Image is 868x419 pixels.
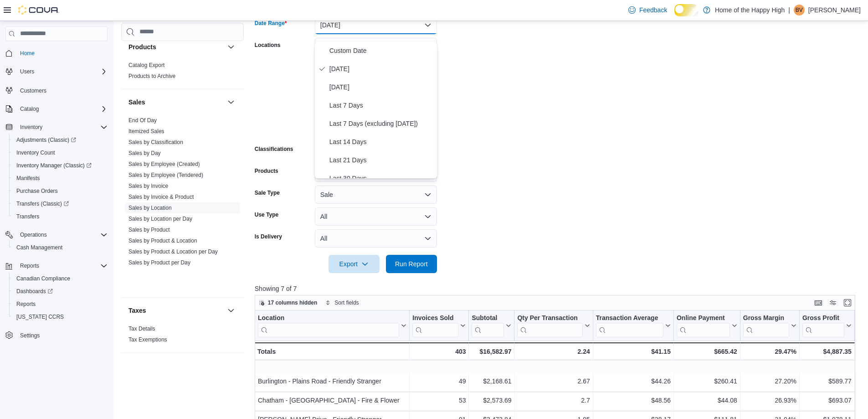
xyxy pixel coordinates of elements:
[16,300,36,308] span: Reports
[128,160,200,168] span: Sales by Employee (Created)
[128,117,157,124] span: End Of Day
[315,229,437,248] button: All
[743,314,796,337] button: Gross Margin
[16,313,64,321] span: [US_STATE] CCRS
[13,186,108,197] span: Purchase Orders
[13,160,95,171] a: Inventory Manager (Classic)
[639,5,667,15] span: Feedback
[827,297,838,308] button: Display options
[128,161,200,167] a: Sales by Employee (Created)
[255,189,280,197] label: Sale Type
[472,346,511,357] div: $16,582.97
[802,394,852,405] div: $693.07
[412,375,466,386] div: 49
[674,4,699,16] input: Dark Mode
[20,124,42,131] span: Inventory
[16,330,43,341] a: Settings
[128,193,194,201] span: Sales by Invoice & Product
[9,197,111,210] a: Transfers (Classic)
[842,297,853,308] button: Enter fullscreen
[472,394,511,405] div: $2,573.69
[677,394,737,405] div: $44.08
[677,314,730,337] div: Online Payment
[128,172,203,178] a: Sales by Employee (Tendered)
[16,47,108,59] span: Home
[128,150,161,157] span: Sales by Day
[517,375,590,386] div: 2.67
[2,329,111,342] button: Settings
[517,314,582,337] div: Qty Per Transaction
[596,346,671,357] div: $41.15
[255,145,293,153] label: Classifications
[13,173,43,184] a: Manifests
[16,66,38,77] button: Users
[412,394,466,405] div: 53
[2,103,111,115] button: Catalog
[395,259,428,269] span: Run Report
[13,242,108,253] span: Cash Management
[16,66,108,77] span: Users
[517,394,590,405] div: 2.7
[20,50,35,57] span: Home
[16,103,108,114] span: Catalog
[329,173,433,184] span: Last 30 Days
[743,346,796,357] div: 29.47%
[16,84,108,96] span: Customers
[315,186,437,204] button: Sale
[802,314,844,323] div: Gross Profit
[128,248,218,255] span: Sales by Product & Location per Day
[20,105,39,113] span: Catalog
[315,207,437,226] button: All
[13,242,66,253] a: Cash Management
[9,134,111,146] a: Adjustments (Classic)
[2,228,111,241] button: Operations
[596,375,671,386] div: $44.26
[13,211,108,222] span: Transfers
[121,115,244,297] div: Sales
[258,314,399,337] div: Location
[472,314,504,337] div: Subtotal
[128,226,170,233] span: Sales by Product
[13,299,39,310] a: Reports
[743,375,796,386] div: 27.20%
[796,5,803,16] span: BV
[16,229,51,240] button: Operations
[715,5,785,16] p: Home of the Happy High
[226,97,236,108] button: Sales
[128,238,197,244] a: Sales by Product & Location
[128,98,224,107] button: Sales
[315,41,437,178] div: Select listbox
[9,298,111,310] button: Reports
[255,167,278,175] label: Products
[255,211,278,218] label: Use Type
[16,162,92,169] span: Inventory Manager (Classic)
[13,286,108,297] span: Dashboards
[128,139,183,145] a: Sales by Classification
[9,146,111,159] button: Inventory Count
[596,314,663,337] div: Transaction Average
[13,186,62,197] a: Purchase Orders
[128,336,167,343] span: Tax Exemptions
[128,216,192,222] a: Sales by Location per Day
[255,284,862,293] p: Showing 7 of 7
[128,183,168,189] a: Sales by Invoice
[128,259,190,266] a: Sales by Product per Day
[258,314,406,337] button: Location
[128,73,175,79] a: Products to Archive
[334,299,359,306] span: Sort fields
[16,103,42,114] button: Catalog
[13,311,108,322] span: Washington CCRS
[2,65,111,78] button: Users
[9,172,111,185] button: Manifests
[329,100,433,111] span: Last 7 Days
[16,136,76,144] span: Adjustments (Classic)
[255,20,287,27] label: Date Range
[16,48,38,59] a: Home
[13,211,43,222] a: Transfers
[2,121,111,134] button: Inventory
[9,285,111,298] a: Dashboards
[13,134,108,145] span: Adjustments (Classic)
